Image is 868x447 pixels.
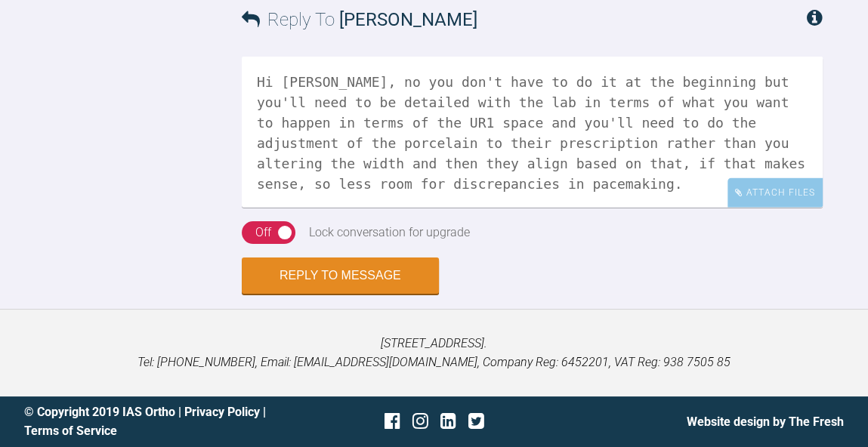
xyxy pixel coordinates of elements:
[184,405,260,419] a: Privacy Policy
[242,257,439,294] button: Reply to Message
[24,424,117,438] a: Terms of Service
[309,223,470,242] div: Lock conversation for upgrade
[242,5,477,34] h3: Reply To
[242,57,823,208] textarea: Hi [PERSON_NAME], no you don't have to do it at the beginning but you'll need to be detailed with...
[687,415,844,429] a: Website design by The Fresh
[24,334,844,372] p: [STREET_ADDRESS]. Tel: [PHONE_NUMBER], Email: [EMAIL_ADDRESS][DOMAIN_NAME], Company Reg: 6452201,...
[255,223,271,242] div: Off
[727,178,823,208] div: Attach Files
[24,402,298,441] div: © Copyright 2019 IAS Ortho | |
[339,9,477,30] span: [PERSON_NAME]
